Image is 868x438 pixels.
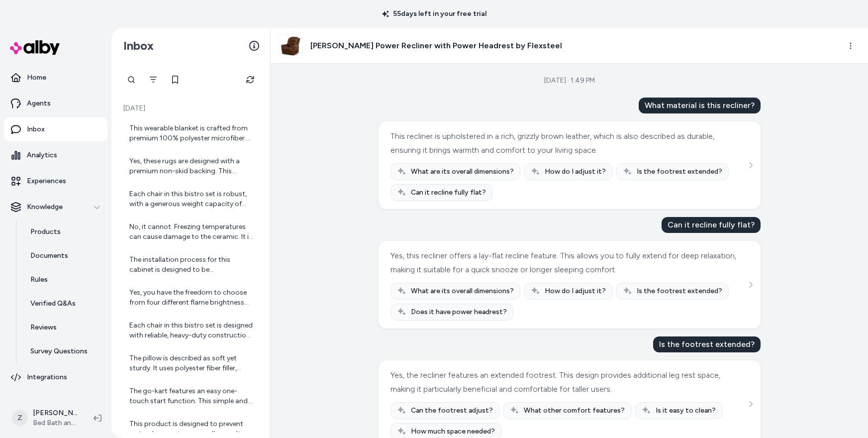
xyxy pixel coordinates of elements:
h3: [PERSON_NAME] Power Recliner with Power Headrest by Flexsteel [310,40,562,52]
span: Is the footrest extended? [637,167,722,177]
span: How do I adjust it? [545,167,606,177]
div: Yes, this recliner offers a lay-flat recline feature. This allows you to fully extend for deep re... [390,249,746,277]
button: See more [745,279,757,291]
span: Is it easy to clean? [656,406,716,416]
div: What material is this recliner? [639,98,761,113]
a: Each chair in this bistro set is designed with reliable, heavy-duty construction. Despite being l... [121,315,260,346]
a: Yes, you have the freedom to choose from four different flame brightness settings to create your ... [121,282,260,314]
p: Analytics [27,150,57,160]
p: [DATE] [121,104,260,113]
span: How do I adjust it? [545,286,606,296]
div: [DATE] · 1:49 PM [544,76,595,86]
div: Can it recline fully flat? [662,217,761,233]
a: Products [20,220,107,244]
span: Can the footrest adjust? [411,406,493,416]
img: alby Logo [10,40,60,55]
a: Agents [4,92,107,115]
a: Documents [20,244,107,268]
div: Yes, these rugs are designed with a premium non-skid backing. This feature effectively helps prev... [129,156,254,176]
div: The go-kart features an easy one-touch start function. This simple and convenient starting mechan... [129,386,254,406]
p: Reviews [30,323,57,332]
div: This wearable blanket is crafted from premium 100% polyester microfiber. This fabric choice ensur... [129,123,254,143]
div: The installation process for this cabinet is designed to be straightforward and typically takes a... [129,255,254,275]
a: Experiences [4,169,107,193]
a: The pillow is described as soft yet sturdy. It uses polyester fiber filler, offering a comfortabl... [121,347,260,379]
p: Integrations [27,372,67,382]
a: Analytics [4,143,107,167]
img: Oscar-Grizzly-Power-Recliner-with-Power-Headrest-by-Flexsteel.jpg [279,34,302,57]
p: Documents [30,251,68,261]
button: Knowledge [4,195,107,219]
p: Verified Q&As [30,299,76,309]
div: This recliner is upholstered in a rich, grizzly brown leather, which is also described as durable... [390,129,746,157]
button: Filter [143,70,163,90]
span: Is the footrest extended? [637,286,722,296]
a: Home [4,66,107,90]
button: Z[PERSON_NAME]Bed Bath and Beyond [6,402,86,434]
p: [PERSON_NAME] [33,408,78,418]
a: Rules [20,268,107,292]
a: Each chair in this bistro set is robust, with a generous weight capacity of 400 lbs, ensuring rel... [121,183,260,215]
button: See more [745,398,757,410]
a: Verified Q&As [20,292,107,316]
div: Yes, you have the freedom to choose from four different flame brightness settings to create your ... [129,288,254,308]
h2: Inbox [123,38,154,53]
p: Survey Questions [30,346,88,356]
p: 55 days left in your free trial [376,9,492,19]
p: Agents [27,99,51,109]
a: The go-kart features an easy one-touch start function. This simple and convenient starting mechan... [121,380,260,412]
p: Rules [30,275,48,285]
span: What other comfort features? [524,406,625,416]
a: Integrations [4,365,107,389]
a: This wearable blanket is crafted from premium 100% polyester microfiber. This fabric choice ensur... [121,117,260,149]
a: No, it cannot. Freezing temperatures can cause damage to the ceramic. It is recommended to empty ... [121,216,260,248]
div: Is the footrest extended? [653,336,761,352]
span: Does it have power headrest? [411,307,507,317]
div: The pillow is described as soft yet sturdy. It uses polyester fiber filler, offering a comfortabl... [129,353,254,373]
p: Inbox [27,124,45,134]
a: Yes, these rugs are designed with a premium non-skid backing. This feature effectively helps prev... [121,150,260,182]
a: The installation process for this cabinet is designed to be straightforward and typically takes a... [121,249,260,281]
div: Each chair in this bistro set is robust, with a generous weight capacity of 400 lbs, ensuring rel... [129,189,254,209]
span: Can it recline fully flat? [411,188,486,198]
p: Knowledge [27,202,63,212]
span: What are its overall dimensions? [411,167,514,177]
a: Reviews [20,316,107,339]
p: Products [30,227,61,237]
button: Refresh [240,70,260,90]
div: Yes, the recliner features an extended footrest. This design provides additional leg rest space, ... [390,368,746,396]
a: Survey Questions [20,339,107,363]
div: No, it cannot. Freezing temperatures can cause damage to the ceramic. It is recommended to empty ... [129,222,254,242]
a: Inbox [4,117,107,141]
span: What are its overall dimensions? [411,286,514,296]
p: Home [27,73,46,83]
p: Experiences [27,176,66,186]
span: Z [12,410,28,426]
span: How much space needed? [411,427,495,437]
button: See more [745,159,757,171]
span: Bed Bath and Beyond [33,418,78,428]
div: Each chair in this bistro set is designed with reliable, heavy-duty construction. Despite being l... [129,321,254,340]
